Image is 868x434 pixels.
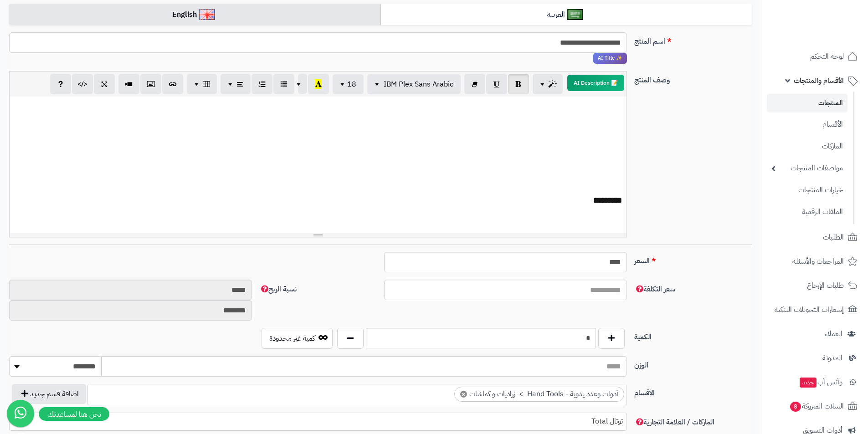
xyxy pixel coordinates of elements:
[634,284,675,295] span: سعر التكلفة
[767,395,863,417] a: السلات المتروكة8
[454,387,624,402] li: أدوات وعدد يدوية - Hand Tools > زراديات و كماشات
[810,50,844,63] span: لوحة التحكم
[800,378,817,388] span: جديد
[767,299,863,321] a: إشعارات التحويلات البنكية
[567,9,583,20] img: العربية
[792,255,844,268] span: المراجعات والأسئلة
[767,202,847,222] a: الملفات الرقمية
[631,252,755,266] label: السعر
[567,75,624,91] button: 📝 AI Description
[12,384,86,404] button: اضافة قسم جديد
[767,275,863,296] a: طلبات الإرجاع
[767,371,863,393] a: وآتس آبجديد
[9,413,627,431] span: توتال Total
[767,250,863,272] a: المراجعات والأسئلة
[807,279,844,292] span: طلبات الإرجاع
[825,327,842,340] span: العملاء
[380,4,752,26] a: العربية
[767,226,863,248] a: الطلبات
[789,400,844,413] span: السلات المتروكة
[631,356,755,371] label: الوزن
[794,74,844,87] span: الأقسام والمنتجات
[593,53,627,64] span: انقر لاستخدام رفيقك الذكي
[631,71,755,86] label: وصف المنتج
[775,303,844,316] span: إشعارات التحويلات البنكية
[347,79,356,90] span: 18
[822,352,842,364] span: المدونة
[384,79,453,90] span: IBM Plex Sans Arabic
[767,158,847,178] a: مواصفات المنتجات
[9,4,380,26] a: English
[790,402,801,412] span: 8
[367,74,461,94] button: IBM Plex Sans Arabic
[199,9,215,20] img: English
[631,328,755,342] label: الكمية
[631,384,755,398] label: الأقسام
[259,284,297,295] span: نسبة الربح
[767,137,847,156] a: الماركات
[823,231,844,244] span: الطلبات
[767,115,847,134] a: الأقسام
[634,417,714,428] span: الماركات / العلامة التجارية
[460,391,467,398] span: ×
[767,323,863,345] a: العملاء
[767,94,847,112] a: المنتجات
[767,180,847,200] a: خيارات المنتجات
[631,32,755,47] label: اسم المنتج
[767,347,863,369] a: المدونة
[10,414,627,428] span: توتال Total
[767,46,863,67] a: لوحة التحكم
[333,74,364,94] button: 18
[799,376,842,388] span: وآتس آب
